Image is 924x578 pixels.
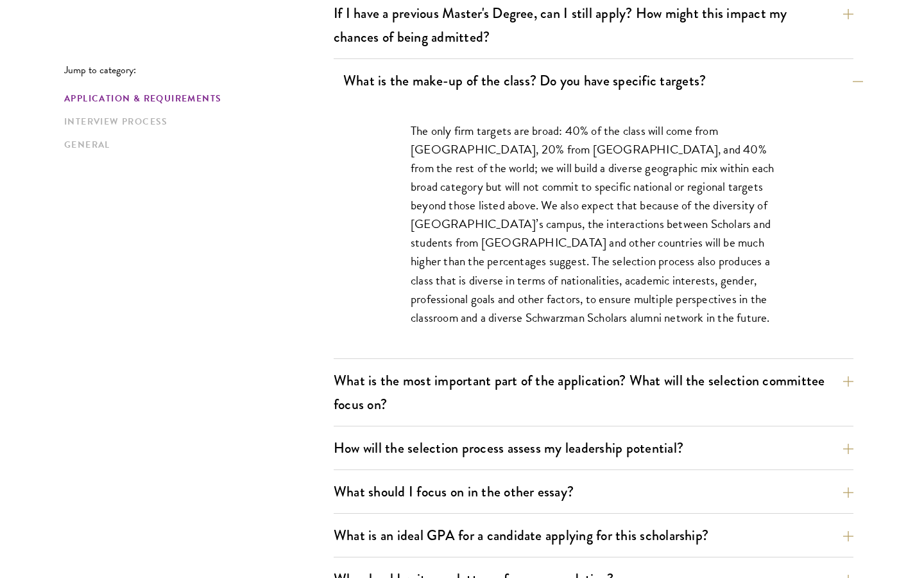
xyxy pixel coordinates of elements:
button: How will the selection process assess my leadership potential? [334,433,853,462]
button: What should I focus on in the other essay? [334,477,853,506]
button: What is the most important part of the application? What will the selection committee focus on? [334,366,853,419]
button: What is an ideal GPA for a candidate applying for this scholarship? [334,521,853,550]
a: General [64,138,326,152]
p: Jump to category: [64,64,334,76]
p: The only firm targets are broad: 40% of the class will come from [GEOGRAPHIC_DATA], 20% from [GEO... [411,121,776,327]
button: What is the make-up of the class? Do you have specific targets? [343,66,863,95]
a: Interview Process [64,115,326,128]
a: Application & Requirements [64,92,326,105]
